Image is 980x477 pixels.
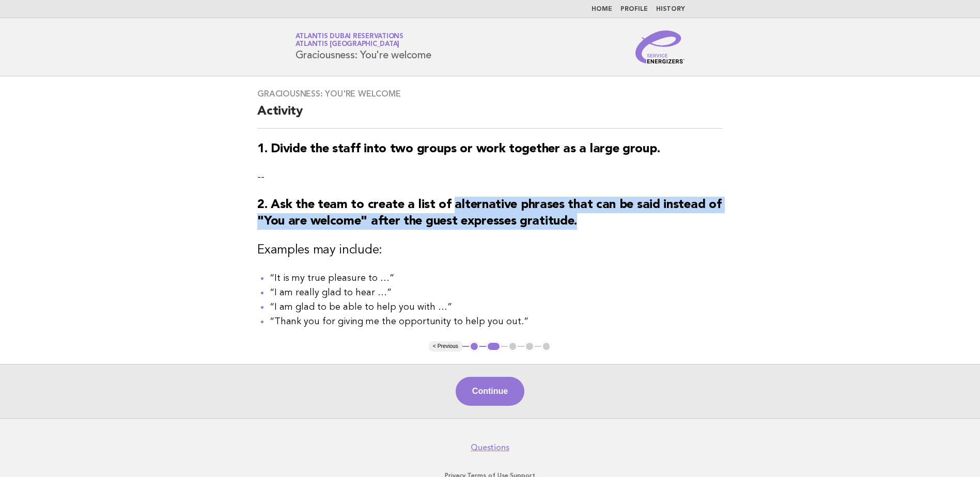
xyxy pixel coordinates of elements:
[592,6,612,12] a: Home
[257,103,723,129] h2: Activity
[257,242,723,259] h3: Examples may include:
[270,300,723,314] li: “I am glad to be able to help you with …”
[656,6,685,12] a: History
[257,170,723,184] p: --
[429,341,462,352] button: < Previous
[471,442,509,453] a: Questions
[270,271,723,285] li: “It is my true pleasure to …”
[469,341,479,352] button: 1
[635,30,685,63] img: Service Energizers
[270,314,723,329] li: “Thank you for giving me the opportunity to help you out.”
[295,41,400,48] span: Atlantis [GEOGRAPHIC_DATA]
[270,285,723,300] li: “I am really glad to hear …”
[257,199,721,228] strong: 2. Ask the team to create a list of alternative phrases that can be said instead of "You are welc...
[295,33,403,47] a: Atlantis Dubai ReservationsAtlantis [GEOGRAPHIC_DATA]
[257,143,660,155] strong: 1. Divide the staff into two groups or work together as a large group.
[257,89,723,99] h3: Graciousness: You're welcome
[295,34,431,60] h1: Graciousness: You're welcome
[620,6,648,12] a: Profile
[486,341,501,352] button: 2
[456,377,524,406] button: Continue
